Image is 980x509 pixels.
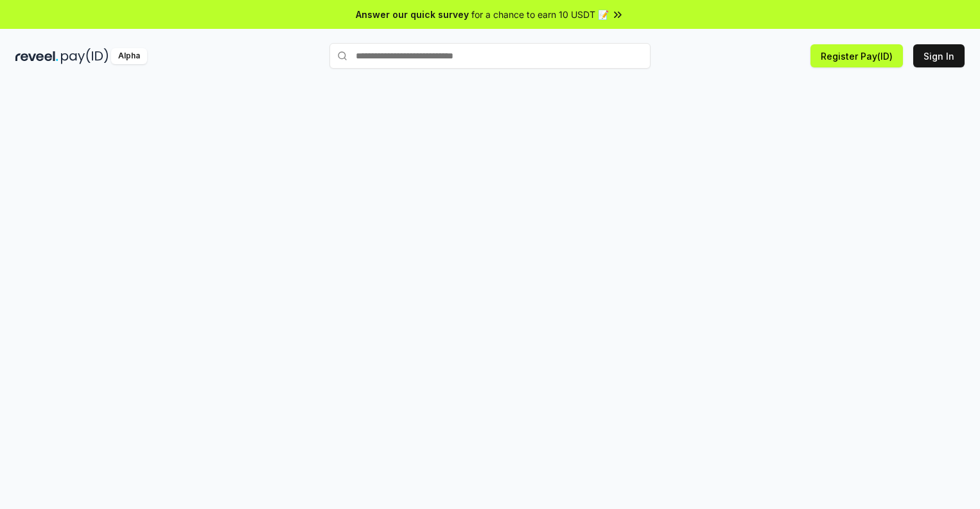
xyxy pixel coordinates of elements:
[471,8,609,21] span: for a chance to earn 10 USDT 📝
[810,44,903,67] button: Register Pay(ID)
[356,8,469,21] span: Answer our quick survey
[15,48,58,64] img: reveel_dark
[111,48,147,64] div: Alpha
[61,48,109,64] img: pay_id
[913,44,965,67] button: Sign In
